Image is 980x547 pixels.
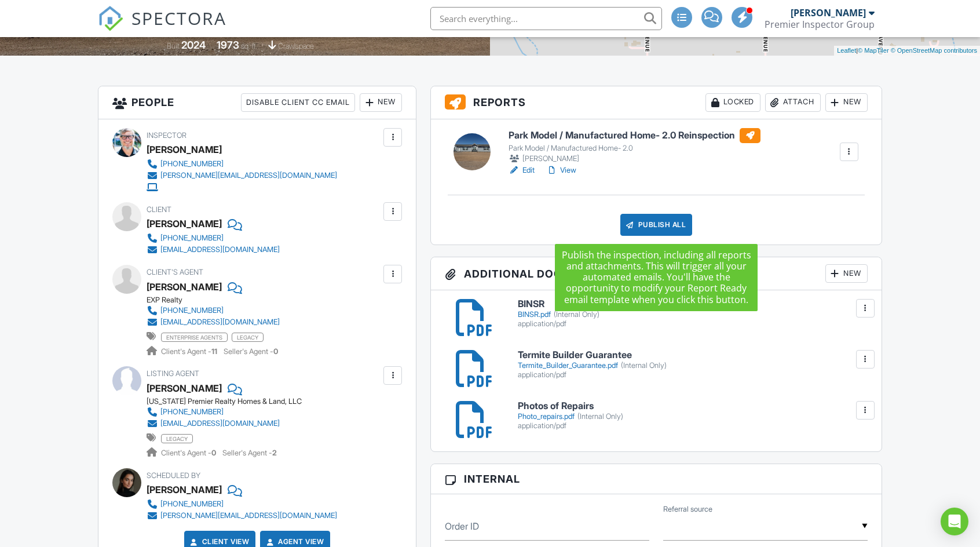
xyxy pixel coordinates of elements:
[518,350,868,360] h6: Termite Builder Guarantee
[147,471,200,480] span: Scheduled By
[147,232,280,244] a: [PHONE_NUMBER]
[160,318,280,327] div: [EMAIL_ADDRESS][DOMAIN_NAME]
[131,6,226,30] span: SPECTORA
[445,520,479,533] label: Order ID
[518,310,868,319] div: BINSR.pdf
[147,481,222,498] div: [PERSON_NAME]
[765,93,821,112] div: Attach
[211,347,217,356] strong: 11
[518,421,868,431] div: application/pdf
[241,42,257,50] span: sq. ft.
[160,159,224,169] div: [PHONE_NUMBER]
[147,380,222,397] a: [PERSON_NAME]
[147,141,222,158] div: [PERSON_NAME]
[160,499,224,509] div: [PHONE_NUMBER]
[554,310,599,319] span: (Internal Only)
[147,498,337,510] a: [PHONE_NUMBER]
[509,128,760,143] h6: Park Model / Manufactured Home- 2.0 Reinspection
[211,448,216,457] strong: 0
[858,47,889,54] a: © MapTiler
[147,170,337,181] a: [PERSON_NAME][EMAIL_ADDRESS][DOMAIN_NAME]
[147,158,337,170] a: [PHONE_NUMBER]
[278,42,314,50] span: crawlspace
[825,264,868,283] div: New
[147,418,292,429] a: [EMAIL_ADDRESS][DOMAIN_NAME]
[430,7,662,30] input: Search everything...
[241,93,355,112] div: Disable Client CC Email
[217,39,239,51] div: 1973
[620,214,693,236] div: Publish All
[222,448,277,457] span: Seller's Agent -
[160,245,280,254] div: [EMAIL_ADDRESS][DOMAIN_NAME]
[791,7,866,19] div: [PERSON_NAME]
[518,361,868,370] div: Termite_Builder_Guarantee.pdf
[765,19,875,30] div: Premier Inspector Group
[147,316,280,328] a: [EMAIL_ADDRESS][DOMAIN_NAME]
[837,47,856,54] a: Leaflet
[160,234,224,243] div: [PHONE_NUMBER]
[160,171,337,180] div: [PERSON_NAME][EMAIL_ADDRESS][DOMAIN_NAME]
[273,347,278,356] strong: 0
[147,215,222,232] div: [PERSON_NAME]
[160,419,280,428] div: [EMAIL_ADDRESS][DOMAIN_NAME]
[147,406,292,418] a: [PHONE_NUMBER]
[98,6,123,31] img: The Best Home Inspection Software - Spectora
[147,244,280,256] a: [EMAIL_ADDRESS][DOMAIN_NAME]
[147,268,203,276] span: Client's Agent
[509,153,760,165] div: [PERSON_NAME]
[98,86,416,119] h3: People
[161,347,219,356] span: Client's Agent -
[621,361,667,370] span: (Internal Only)
[518,299,868,329] a: BINSR BINSR.pdf(Internal Only) application/pdf
[509,165,535,176] a: Edit
[834,46,980,56] div: |
[518,350,868,380] a: Termite Builder Guarantee Termite_Builder_Guarantee.pdf(Internal Only) application/pdf
[98,16,226,40] a: SPECTORA
[161,434,193,443] span: Legacy
[181,39,206,51] div: 2024
[509,128,760,165] a: Park Model / Manufactured Home- 2.0 Reinspection Park Model / Manufactured Home- 2.0 [PERSON_NAME]
[147,305,280,316] a: [PHONE_NUMBER]
[431,464,882,494] h3: Internal
[147,296,289,305] div: EXP Realty
[431,86,882,119] h3: Reports
[891,47,977,54] a: © OpenStreetMap contributors
[161,448,218,457] span: Client's Agent -
[160,306,224,315] div: [PHONE_NUMBER]
[147,205,171,214] span: Client
[360,93,402,112] div: New
[518,412,868,421] div: Photo_repairs.pdf
[167,42,180,50] span: Built
[147,131,187,140] span: Inspector
[147,369,199,378] span: Listing Agent
[941,508,968,535] div: Open Intercom Messenger
[161,333,228,342] span: enterprise agents
[160,511,337,520] div: [PERSON_NAME][EMAIL_ADDRESS][DOMAIN_NAME]
[518,401,868,431] a: Photos of Repairs Photo_repairs.pdf(Internal Only) application/pdf
[546,165,576,176] a: View
[431,257,882,290] h3: Additional Documents
[518,401,868,411] h6: Photos of Repairs
[272,448,277,457] strong: 2
[147,278,222,296] a: [PERSON_NAME]
[518,299,868,309] h6: BINSR
[160,407,224,417] div: [PHONE_NUMBER]
[825,93,868,112] div: New
[577,412,623,421] span: (Internal Only)
[509,144,760,153] div: Park Model / Manufactured Home- 2.0
[147,510,337,522] a: [PERSON_NAME][EMAIL_ADDRESS][DOMAIN_NAME]
[147,397,302,406] div: [US_STATE] Premier Realty Homes & Land, LLC
[232,333,264,342] span: Legacy
[518,319,868,329] div: application/pdf
[224,347,278,356] span: Seller's Agent -
[663,504,712,515] label: Referral source
[705,93,760,112] div: Locked
[518,370,868,380] div: application/pdf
